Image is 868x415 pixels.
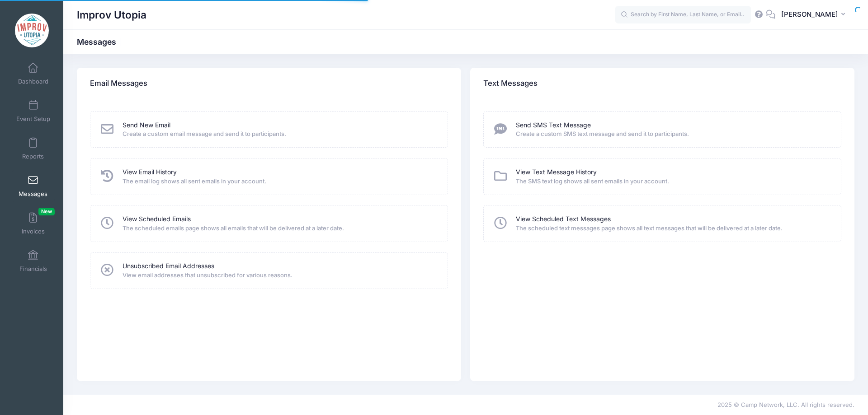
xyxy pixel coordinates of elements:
[775,5,854,25] button: [PERSON_NAME]
[12,245,55,277] a: Financials
[516,168,597,177] a: View Text Message History
[38,208,55,215] span: New
[12,58,55,89] a: Dashboard
[77,5,146,25] h1: Improv Utopia
[22,153,44,160] span: Reports
[16,115,50,123] span: Event Setup
[483,71,538,97] h4: Text Messages
[12,208,55,239] a: InvoicesNew
[123,130,436,139] span: Create a custom email message and send it to participants.
[22,228,45,235] span: Invoices
[516,177,829,186] span: The SMS text log shows all sent emails in your account.
[15,14,49,47] img: Improv Utopia
[123,271,436,280] span: View email addresses that unsubscribed for various reasons.
[19,265,47,273] span: Financials
[516,224,829,233] span: The scheduled text messages page shows all text messages that will be delivered at a later date.
[516,130,829,139] span: Create a custom SMS text message and send it to participants.
[516,121,591,130] a: Send SMS Text Message
[123,261,214,271] a: Unsubscribed Email Addresses
[615,6,751,24] input: Search by First Name, Last Name, or Email...
[90,71,147,97] h4: Email Messages
[123,224,436,233] span: The scheduled emails page shows all emails that will be delivered at a later date.
[516,214,611,224] a: View Scheduled Text Messages
[12,95,55,127] a: Event Setup
[123,168,177,177] a: View Email History
[123,121,170,130] a: Send New Email
[12,170,55,202] a: Messages
[123,177,436,186] span: The email log shows all sent emails in your account.
[12,133,55,164] a: Reports
[77,37,124,47] h1: Messages
[19,190,47,198] span: Messages
[781,9,838,19] span: [PERSON_NAME]
[123,214,191,224] a: View Scheduled Emails
[18,78,48,85] span: Dashboard
[717,401,854,408] span: 2025 © Camp Network, LLC. All rights reserved.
